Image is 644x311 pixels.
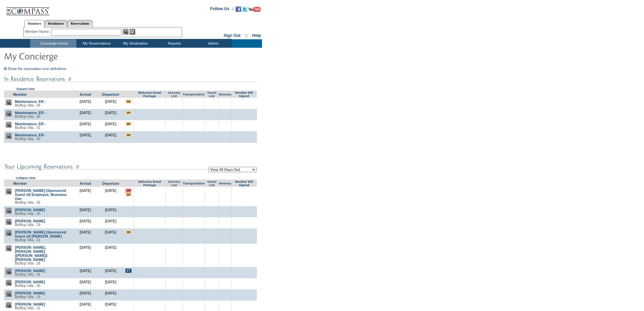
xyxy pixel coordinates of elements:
img: view [6,302,11,308]
a: Itinerary [219,182,231,185]
td: [DATE] [73,206,98,217]
span: Blufftop Villa - 29 [15,223,40,227]
span: Blufftop Villa - 31 [15,238,40,242]
img: blank.gif [212,133,212,133]
span: Blufftop Villa - 29 [15,295,40,299]
img: blank.gif [212,291,212,291]
a: Guest List [207,91,216,98]
img: view [6,111,11,116]
span: Blufftop Villa - 29 [15,273,40,276]
img: view [6,188,11,194]
td: [DATE] [98,187,123,206]
a: [PERSON_NAME] (Sponsored Guest of) [PERSON_NAME] [15,230,66,238]
a: [PERSON_NAME] [15,269,45,273]
img: blank.gif [244,111,244,111]
td: My Destination [115,39,154,48]
img: Follow us on Twitter [242,6,247,12]
img: blank.gif [212,99,212,100]
span: Blufftop Villa - 28 [15,201,40,204]
a: Arrival [80,92,91,96]
a: Maintenance, ER - [15,99,46,104]
img: blank.gif [194,280,194,280]
td: [DATE] [73,228,98,244]
a: Departure [102,92,119,96]
img: blank.gif [244,219,244,219]
img: blank.gif [149,291,150,291]
a: Expand View [17,87,34,91]
td: [DATE] [73,278,98,289]
td: [DATE] [73,187,98,206]
img: blank.gif [174,99,174,100]
a: Member [13,181,27,185]
img: blank.gif [174,122,174,122]
img: blank.gif [149,208,150,208]
input: There are special requests for this reservation! [125,133,132,137]
span: Blufftop Villa - 30 [15,284,40,288]
td: [DATE] [98,131,123,143]
img: blank.gif [225,230,225,230]
img: blank.gif [244,133,244,133]
img: blank.gif [174,111,174,111]
a: Collapse View [16,176,35,180]
td: [DATE] [98,109,123,120]
img: blank.gif [174,280,174,280]
img: blank.gif [244,99,244,100]
a: Welcome Email Package [138,91,161,98]
img: blank.gif [244,230,244,230]
img: blank.gif [225,302,225,303]
a: Help [252,33,261,38]
img: blank.gif [244,188,244,189]
img: blank.gif [174,219,174,219]
span: Blufftop Villa - 28 [15,262,40,265]
a: Sign Out [223,33,240,38]
img: blank.gif [194,111,194,111]
img: blank.gif [149,302,150,303]
a: Transportation [183,93,205,96]
td: Follow Us :: [210,6,234,14]
a: [PERSON_NAME] [15,219,45,223]
img: blank.gif [212,269,212,269]
img: blank.gif [225,208,225,208]
a: Grocery List [168,180,180,187]
img: blank.gif [194,291,194,291]
img: blank.gif [194,269,194,269]
img: blank.gif [212,208,212,208]
td: [DATE] [98,217,123,228]
a: [PERSON_NAME], [PERSON_NAME] ([PERSON_NAME]) [PERSON_NAME] [15,245,48,262]
a: Residences [45,20,67,27]
td: [DATE] [98,244,123,267]
input: There are special requests for this reservation! [125,193,132,197]
img: blank.gif [212,302,212,303]
input: There are special requests for this reservation! [125,111,132,115]
img: blank.gif [225,280,225,280]
a: Grocery List [168,91,180,98]
a: [PERSON_NAME] (Sponsored Guest of) Employee, Business Use [15,188,67,201]
img: view [6,280,11,286]
td: [DATE] [73,131,98,143]
a: Maintenance, ER - [15,122,46,126]
img: blank.gif [149,219,150,219]
img: blank.gif [174,188,174,189]
img: blank.gif [194,302,194,303]
img: view [6,291,11,297]
img: blank.gif [194,230,194,230]
a: Maintenance, ER - [15,133,46,137]
td: [DATE] [98,267,123,278]
img: blank.gif [225,188,225,189]
td: [DATE] [98,278,123,289]
img: blank.gif [174,208,174,208]
img: blank.gif [174,230,174,230]
td: [DATE] [73,267,98,278]
img: blank.gif [194,122,194,122]
input: There are special requests for this reservation! [125,99,132,104]
img: view [6,230,11,236]
img: blank.gif [174,133,174,133]
img: blank.gif [194,219,194,219]
td: Admin [193,39,232,48]
img: Subscribe to our YouTube Channel [248,7,261,12]
img: blank.gif [212,230,212,230]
